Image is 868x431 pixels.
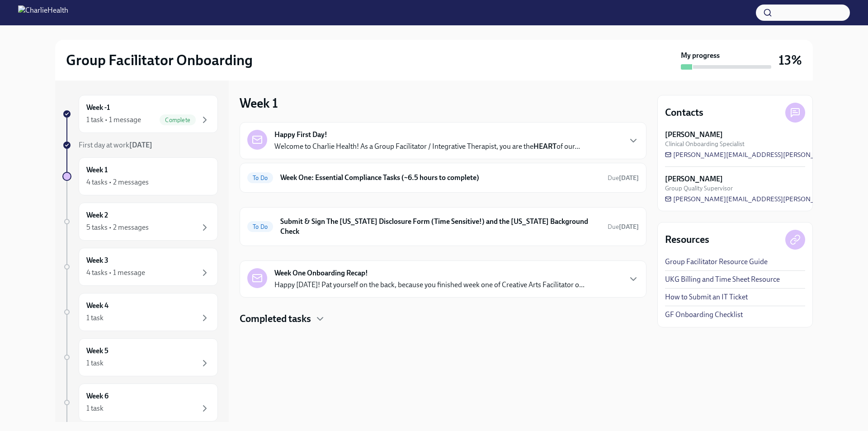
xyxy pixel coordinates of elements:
[274,280,585,290] p: Happy [DATE]! Pat yourself on the back, because you finished week one of Creative Arts Facilitato...
[274,268,368,278] strong: Week One Onboarding Recap!
[608,223,639,231] span: Due
[62,95,218,133] a: Week -11 task • 1 messageComplete
[18,5,68,20] img: CharlieHealth
[86,268,145,278] div: 4 tasks • 1 message
[240,312,311,326] h4: Completed tasks
[62,157,218,195] a: Week 14 tasks • 2 messages
[665,140,745,148] span: Clinical Onboarding Specialist
[665,257,768,267] a: Group Facilitator Resource Guide
[608,174,639,182] span: September 15th, 2025 10:00
[665,292,748,302] a: How to Submit an IT Ticket
[86,210,108,220] h6: Week 2
[778,52,802,68] h3: 13%
[86,256,108,265] h6: Week 3
[247,171,639,185] a: To DoWeek One: Essential Compliance Tasks (~6.5 hours to complete)Due[DATE]
[62,338,218,376] a: Week 51 task
[665,130,723,140] strong: [PERSON_NAME]
[86,313,104,323] div: 1 task
[86,223,149,232] div: 5 tasks • 2 messages
[86,358,104,368] div: 1 task
[608,174,639,182] span: Due
[665,106,703,119] h4: Contacts
[62,203,218,241] a: Week 25 tasks • 2 messages
[160,117,196,123] span: Complete
[247,215,639,238] a: To DoSubmit & Sign The [US_STATE] Disclosure Form (Time Sensitive!) and the [US_STATE] Background...
[681,51,720,61] strong: My progress
[62,384,218,422] a: Week 61 task
[280,217,600,237] h6: Submit & Sign The [US_STATE] Disclosure Form (Time Sensitive!) and the [US_STATE] Background Check
[619,174,639,182] strong: [DATE]
[79,141,152,149] span: First day at work
[86,346,108,356] h6: Week 5
[62,293,218,331] a: Week 41 task
[665,310,743,320] a: GF Onboarding Checklist
[533,142,557,151] strong: HEART
[86,165,108,175] h6: Week 1
[280,173,600,183] h6: Week One: Essential Compliance Tasks (~6.5 hours to complete)
[86,103,110,113] h6: Week -1
[240,312,646,326] div: Completed tasks
[247,223,273,230] span: To Do
[619,223,639,231] strong: [DATE]
[86,301,108,311] h6: Week 4
[608,223,639,231] span: September 17th, 2025 10:00
[665,275,780,284] a: UKG Billing and Time Sheet Resource
[62,140,218,150] a: First day at work[DATE]
[274,142,580,152] p: Welcome to Charlie Health! As a Group Facilitator / Integrative Therapist, you are the of our...
[665,184,733,193] span: Group Quality Supervisor
[240,95,278,111] h3: Week 1
[86,115,141,125] div: 1 task • 1 message
[86,391,108,401] h6: Week 6
[665,174,723,184] strong: [PERSON_NAME]
[66,51,253,69] h2: Group Facilitator Onboarding
[86,177,149,187] div: 4 tasks • 2 messages
[86,403,104,413] div: 1 task
[665,233,709,246] h4: Resources
[247,175,273,181] span: To Do
[62,248,218,286] a: Week 34 tasks • 1 message
[129,141,152,149] strong: [DATE]
[274,130,327,140] strong: Happy First Day!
